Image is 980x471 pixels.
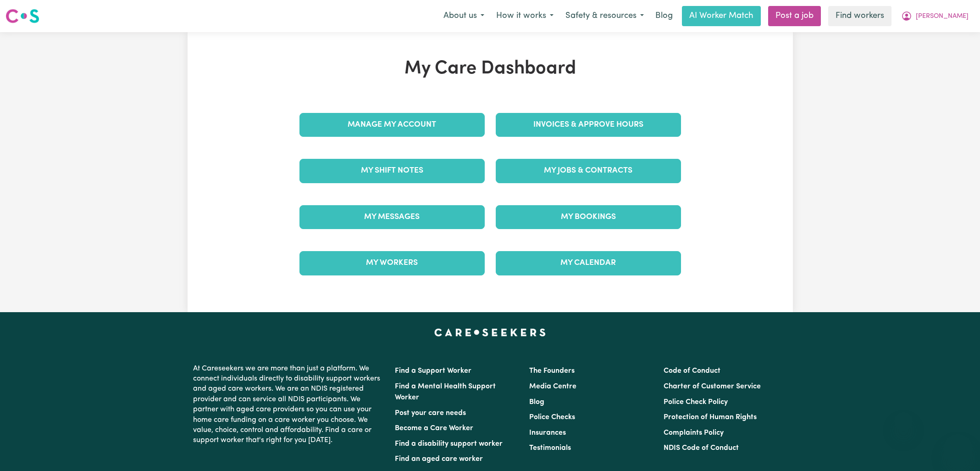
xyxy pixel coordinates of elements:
[395,367,471,375] a: Find a Support Worker
[895,6,974,26] button: My Account
[395,383,496,401] a: Find a Mental Health Support Worker
[529,383,576,390] a: Media Centre
[664,444,739,452] a: NDIS Code of Conduct
[299,251,485,275] a: My Workers
[664,414,757,421] a: Protection of Human Rights
[496,251,681,275] a: My Calendar
[664,367,720,375] a: Code of Conduct
[6,6,39,27] a: Careseekers logo
[490,6,559,26] button: How it works
[299,113,485,137] a: Manage My Account
[664,398,728,406] a: Police Check Policy
[437,6,490,26] button: About us
[559,6,650,26] button: Safety & resources
[6,8,39,24] img: Careseekers logo
[299,159,485,183] a: My Shift Notes
[496,159,681,183] a: My Jobs & Contracts
[395,455,483,463] a: Find an aged care worker
[664,429,724,437] a: Complaints Policy
[650,6,678,26] a: Blog
[943,434,973,464] iframe: Button to launch messaging window
[294,58,687,80] h1: My Care Dashboard
[916,11,969,22] span: [PERSON_NAME]
[682,6,761,26] a: AI Worker Match
[395,409,466,417] a: Post your care needs
[894,412,913,431] iframe: Close message
[664,383,761,390] a: Charter of Customer Service
[496,205,681,229] a: My Bookings
[529,444,571,452] a: Testimonials
[434,329,546,336] a: Careseekers home page
[828,6,891,26] a: Find workers
[395,440,503,448] a: Find a disability support worker
[529,398,544,406] a: Blog
[529,367,575,375] a: The Founders
[768,6,821,26] a: Post a job
[395,425,473,432] a: Become a Care Worker
[299,205,485,229] a: My Messages
[529,414,575,421] a: Police Checks
[496,113,681,137] a: Invoices & Approve Hours
[529,429,566,437] a: Insurances
[193,360,384,449] p: At Careseekers we are more than just a platform. We connect individuals directly to disability su...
